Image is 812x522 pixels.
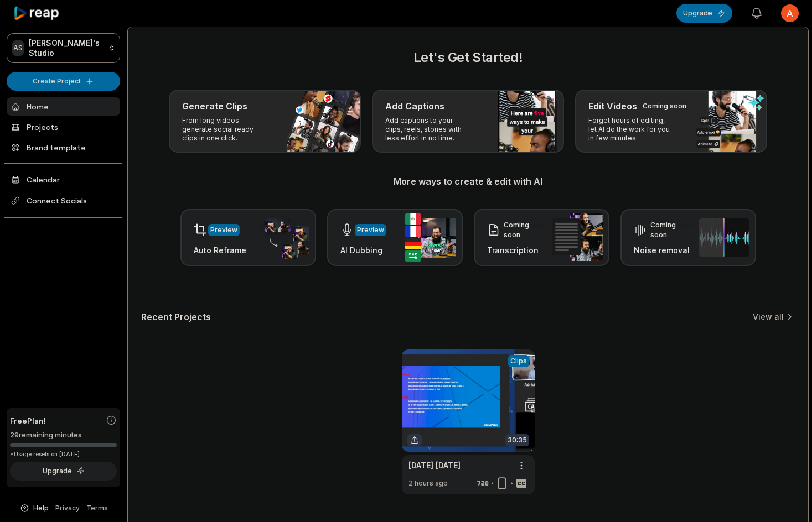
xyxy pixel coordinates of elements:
[10,415,46,426] span: Free Plan!
[385,116,471,143] p: Add captions to your clips, reels, stories with less effort in no time.
[753,311,784,322] a: View all
[385,100,444,113] h3: Add Captions
[7,170,120,189] a: Calendar
[141,311,211,322] h2: Recent Projects
[588,100,637,113] h3: Edit Videos
[340,244,386,256] h3: AI Dubbing
[699,218,749,257] img: noise_removal.png
[141,48,795,67] h2: Let's Get Started!
[210,225,237,235] div: Preview
[182,116,268,143] p: From long videos generate social ready clips in one click.
[29,38,104,58] p: [PERSON_NAME]'s Studio
[10,462,117,481] button: Upgrade
[12,40,24,56] div: AS
[194,244,246,256] h3: Auto Reframe
[258,216,309,259] img: auto_reframe.png
[643,101,686,111] div: Coming soon
[141,175,795,188] h3: More ways to create & edit with AI
[10,430,117,441] div: 29 remaining minutes
[55,503,80,513] a: Privacy
[33,503,49,513] span: Help
[676,4,732,23] button: Upgrade
[7,191,120,211] span: Connect Socials
[588,116,674,143] p: Forget hours of editing, let AI do the work for you in few minutes.
[408,460,461,471] a: [DATE] [DATE]
[357,225,384,235] div: Preview
[7,72,120,91] button: Create Project
[19,503,49,513] button: Help
[86,503,108,513] a: Terms
[7,138,120,156] a: Brand template
[182,100,247,113] h3: Generate Clips
[10,450,117,458] div: *Usage resets on [DATE]
[405,213,456,262] img: ai_dubbing.png
[650,220,693,240] div: Coming soon
[504,220,546,240] div: Coming soon
[552,213,603,261] img: transcription.png
[487,244,549,256] h3: Transcription
[634,244,695,256] h3: Noise removal
[7,97,120,116] a: Home
[7,118,120,136] a: Projects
